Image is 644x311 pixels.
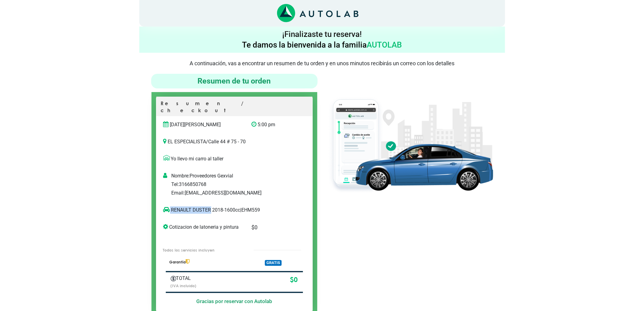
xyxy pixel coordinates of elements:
[163,247,241,253] p: Todos los servicios incluyen
[163,206,293,214] p: RENAULT DUSTER 2018-1600cc | EHM559
[251,223,293,231] p: $ 0
[169,259,243,265] p: Garantía
[154,76,315,86] h4: Resumen de tu orden
[163,138,305,145] p: EL ESPECIALISTA / Calle 44 # 75 - 70
[142,29,503,50] h4: ¡Finalizaste tu reserva! Te damos la bienvenida a la familia
[277,10,358,16] a: Link al sitio de autolab
[139,60,505,66] p: A continuación, vas a encontrar un resumen de tu orden y en unos minutos recibirás un correo con ...
[166,298,303,304] h5: Gracias por reservar con Autolab
[171,283,197,288] small: (IVA incluido)
[367,40,402,49] span: AUTOLAB
[171,275,219,282] p: TOTAL
[163,155,305,163] p: Yo llevo mi carro al taller
[171,189,310,197] p: Email: [EMAIL_ADDRESS][DOMAIN_NAME]
[163,121,242,128] p: [DATE][PERSON_NAME]
[265,260,282,266] span: GRATIS
[171,181,310,188] p: Tel: 3166850768
[251,121,293,128] p: 5:00 pm
[161,100,308,116] p: Resumen / checkout
[163,223,242,231] p: Cotizacion de latoneria y pintura
[171,172,310,180] p: Nombre: Proveedores Gexvial
[171,276,176,281] img: Autobooking-Iconos-23.png
[227,275,298,285] p: $ 0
